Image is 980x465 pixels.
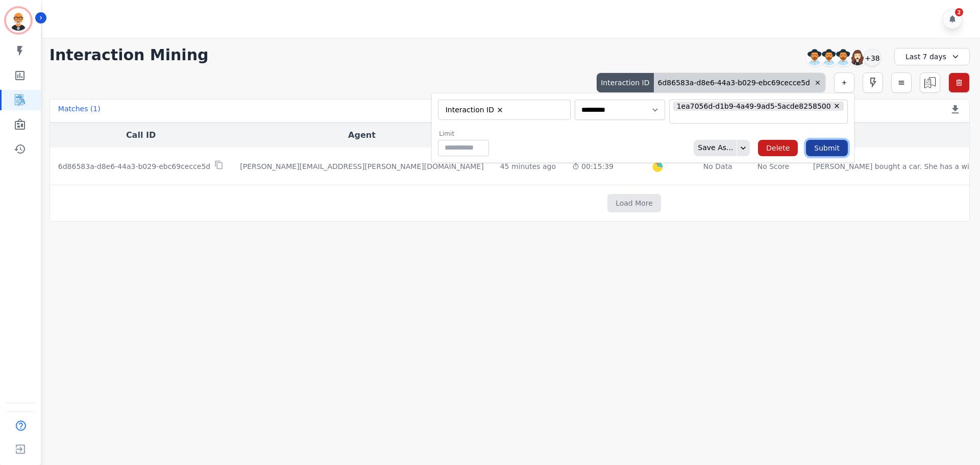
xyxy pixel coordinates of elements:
button: Load More [607,194,661,212]
button: Remove 1ea7056d-d1b9-4a49-9ad5-5acde8258500 [833,102,841,110]
div: 6d86583a-d8e6-44a3-b029-ebc69cecce5d [654,73,825,92]
ul: selected options [672,100,845,123]
div: 45 minutes ago [500,161,556,172]
div: No Score [757,161,790,172]
button: Remove Interaction ID [496,106,504,114]
button: Submit [806,140,848,156]
div: [PERSON_NAME][EMAIL_ADDRESS][PERSON_NAME][DOMAIN_NAME] [240,161,483,172]
h1: Interaction Mining [50,46,209,64]
p: 6d86583a-d8e6-44a3-b029-ebc69cecce5d [58,161,210,172]
div: Save As... [694,140,733,156]
div: Matches ( 1 ) [58,104,101,118]
button: Call ID [126,129,156,141]
li: 1ea7056d-d1b9-4a49-9ad5-5acde8258500 [673,102,844,111]
button: Delete [758,140,798,156]
ul: selected options [440,104,564,116]
div: 00:15:39 [572,161,614,172]
img: Bordered avatar [6,8,31,33]
div: Last 7 days [894,48,970,65]
li: Interaction ID [442,105,507,115]
div: No Data [702,161,733,172]
label: Limit [439,130,489,138]
button: Agent [348,129,376,141]
div: +38 [864,49,881,66]
div: 2 [955,8,963,16]
div: Interaction ID [597,73,653,92]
